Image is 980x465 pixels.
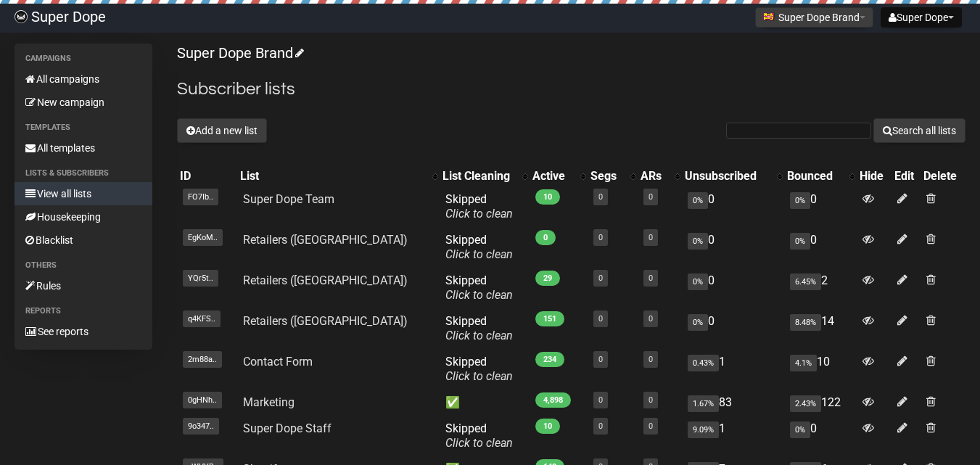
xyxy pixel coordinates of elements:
span: 0% [790,233,810,250]
button: Super Dope Brand [755,7,873,28]
span: Skipped [445,192,513,221]
th: Unsubscribed: No sort applied, activate to apply an ascending sort [682,166,785,186]
td: 0 [784,416,857,456]
span: 4,898 [535,392,571,408]
span: 0% [688,233,708,250]
span: 9.09% [688,421,719,438]
div: Unsubscribed [685,169,770,184]
a: All campaigns [15,67,152,91]
th: List Cleaning: No sort applied, activate to apply an ascending sort [440,166,530,186]
button: Search all lists [873,118,965,143]
span: 0% [688,273,708,290]
td: 2 [784,268,857,308]
div: ID [180,169,234,184]
div: Bounced [787,169,842,184]
th: Hide: No sort applied, sorting is disabled [857,166,891,186]
a: Retailers ([GEOGRAPHIC_DATA]) [243,273,408,287]
td: 0 [682,268,785,308]
a: Super Dope Team [243,192,334,206]
img: favicons [763,11,775,22]
span: EgKoM.. [183,229,223,246]
th: List: No sort applied, activate to apply an ascending sort [237,166,440,186]
li: Campaigns [15,50,152,67]
a: Click to clean [445,436,513,450]
button: Super Dope [881,7,962,28]
span: 0 [535,230,556,245]
th: Edit: No sort applied, sorting is disabled [892,166,921,186]
div: ARs [641,169,667,184]
td: 0 [682,308,785,349]
span: 0gHNh.. [183,392,222,408]
span: YQr5t.. [183,270,218,287]
span: Skipped [445,273,513,302]
li: Reports [15,303,152,320]
span: Skipped [445,314,513,342]
div: Delete [923,169,963,184]
a: Housekeeping [15,205,152,229]
a: 0 [598,314,603,324]
td: 122 [784,390,857,416]
span: 2.43% [790,395,821,412]
span: 1.67% [688,395,719,412]
a: Retailers ([GEOGRAPHIC_DATA]) [243,314,408,328]
a: Super Dope Brand [177,44,302,62]
div: Segs [590,169,623,184]
button: Add a new list [177,118,267,143]
a: 0 [648,395,653,405]
a: Blacklist [15,229,152,252]
a: 0 [648,273,653,283]
div: Hide [860,169,888,184]
li: Lists & subscribers [15,165,152,182]
a: 0 [598,273,603,283]
a: 0 [648,421,653,431]
a: Super Dope Staff [243,421,332,435]
a: 0 [648,355,653,364]
span: Skipped [445,233,513,261]
span: 2m88a.. [183,351,222,368]
td: 1 [682,349,785,390]
h2: Subscriber lists [177,76,965,102]
span: 8.48% [790,314,821,331]
div: Active [532,169,572,184]
span: q4KFS.. [183,310,221,327]
span: 29 [535,271,560,286]
span: 234 [535,352,564,367]
span: 9o347.. [183,418,219,435]
a: Click to clean [445,329,513,342]
a: Click to clean [445,288,513,302]
td: 0 [682,186,785,227]
td: 14 [784,308,857,349]
a: Click to clean [445,247,513,261]
div: Edit [894,169,918,184]
div: List [240,169,426,184]
span: 0% [688,314,708,331]
a: Marketing [243,395,295,409]
a: Contact Form [243,355,313,369]
span: FO7Ib.. [183,189,218,205]
th: Bounced: No sort applied, activate to apply an ascending sort [784,166,857,186]
th: Delete: No sort applied, sorting is disabled [921,166,965,186]
a: 0 [648,233,653,242]
span: 0.43% [688,355,719,371]
th: ARs: No sort applied, activate to apply an ascending sort [638,166,682,186]
span: 10 [535,189,560,205]
a: 0 [598,421,603,431]
a: Rules [15,274,152,297]
td: 1 [682,416,785,456]
a: 0 [648,192,653,202]
td: 83 [682,390,785,416]
a: Click to clean [445,207,513,221]
a: 0 [598,192,603,202]
img: ad0edb729c1cdb72a267fe1244e54436 [15,10,28,23]
span: 0% [688,192,708,209]
li: Templates [15,119,152,136]
th: Active: No sort applied, activate to apply an ascending sort [530,166,587,186]
td: 0 [682,227,785,268]
a: View all lists [15,182,152,205]
a: New campaign [15,91,152,114]
td: 0 [784,227,857,268]
a: Click to clean [445,369,513,383]
span: 10 [535,419,560,434]
a: Retailers ([GEOGRAPHIC_DATA]) [243,233,408,247]
span: 6.45% [790,273,821,290]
